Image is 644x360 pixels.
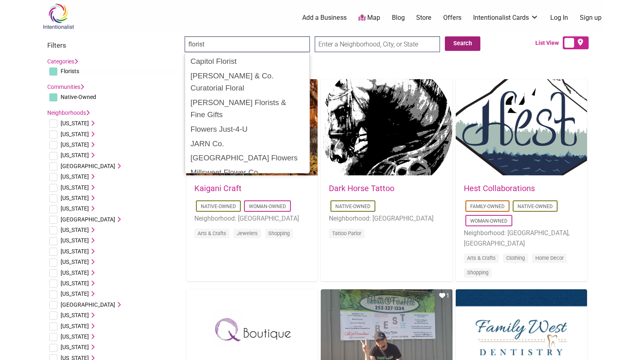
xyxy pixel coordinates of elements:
[61,248,89,255] span: [US_STATE]
[61,301,115,308] span: [GEOGRAPHIC_DATA]
[187,54,307,69] div: Capitol Florist
[39,3,78,29] img: Intentionalist
[61,216,115,223] span: [GEOGRAPHIC_DATA]
[47,58,78,65] a: Categories
[249,204,286,209] a: Woman-Owned
[315,36,440,52] input: Enter a Neighborhood, City, or State
[464,183,535,193] a: Hest Collaborations
[61,227,89,233] span: [US_STATE]
[467,255,496,261] a: Arts & Crafts
[473,13,539,22] a: Intentionalist Cards
[335,204,370,209] a: Native-Owned
[61,333,89,340] span: [US_STATE]
[443,13,461,22] a: Offers
[47,84,84,90] a: Communities
[47,109,90,116] a: Neighborhoods
[470,204,505,209] a: Family-Owned
[61,259,89,265] span: [US_STATE]
[329,213,444,224] li: Neighborhood: [GEOGRAPHIC_DATA]
[47,41,177,49] h3: Filters
[198,230,226,236] a: Arts & Crafts
[237,230,258,236] a: Jewelers
[187,151,307,165] div: [GEOGRAPHIC_DATA] Flowers
[61,323,89,329] span: [US_STATE]
[187,95,307,122] div: [PERSON_NAME] Florists & Fine Gifts
[61,291,89,297] span: [US_STATE]
[329,183,394,193] a: Dark Horse Tattoo
[61,173,89,180] span: [US_STATE]
[61,195,89,201] span: [US_STATE]
[268,230,290,236] a: Shopping
[467,269,488,276] a: Shopping
[61,68,79,74] span: Florists
[201,204,236,209] a: Native-Owned
[445,36,480,51] button: Search
[187,122,307,137] div: Flowers Just-4-U
[470,218,507,224] a: Woman-Owned
[61,312,89,318] span: [US_STATE]
[61,344,89,350] span: [US_STATE]
[392,13,405,22] a: Blog
[580,13,602,22] a: Sign up
[61,163,115,169] span: [GEOGRAPHIC_DATA]
[61,94,96,100] span: Native-Owned
[187,137,307,151] div: JARN Co.
[185,36,310,52] input: Search for a business, product, or service
[302,13,347,22] a: Add a Business
[61,237,89,244] span: [US_STATE]
[61,152,89,158] span: [US_STATE]
[358,13,380,23] a: Map
[194,183,242,193] a: Kaigani Craft
[61,131,89,137] span: [US_STATE]
[61,280,89,286] span: [US_STATE]
[535,255,564,261] a: Home Decor
[187,165,307,180] div: Millsweet Flower Co.
[187,69,307,95] div: [PERSON_NAME] & Co. Curatorial Floral
[464,228,579,248] li: Neighborhood: [GEOGRAPHIC_DATA], [GEOGRAPHIC_DATA]
[194,213,309,224] li: Neighborhood: [GEOGRAPHIC_DATA]
[518,204,553,209] a: Native-Owned
[61,205,89,212] span: [US_STATE]
[332,230,361,236] a: Tattoo Parlor
[506,255,525,261] a: Clothing
[416,13,431,22] a: Store
[61,141,89,148] span: [US_STATE]
[61,120,89,126] span: [US_STATE]
[550,13,568,22] a: Log In
[61,269,89,276] span: [US_STATE]
[61,184,89,191] span: [US_STATE]
[535,39,563,47] span: List View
